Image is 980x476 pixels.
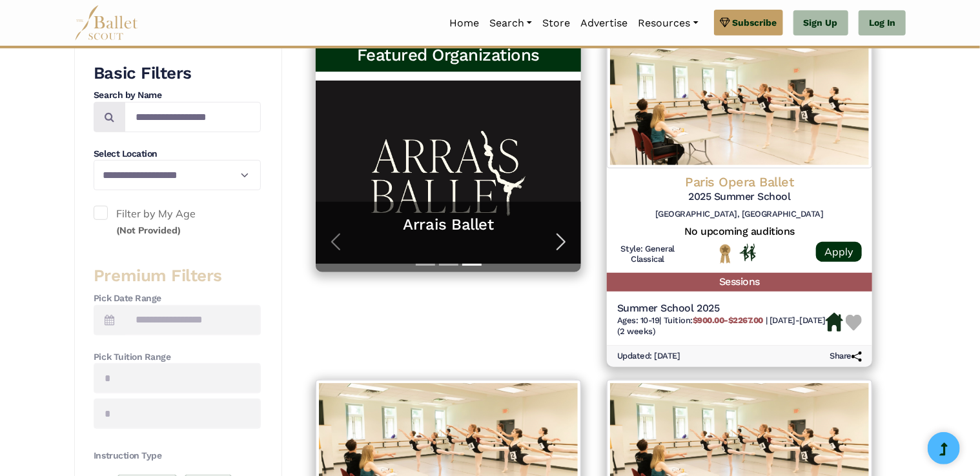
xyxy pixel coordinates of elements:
[617,302,826,315] h5: Summer School 2025
[94,89,261,102] h4: Search by Name
[607,39,872,168] img: Logo
[846,315,862,331] img: Heart
[94,63,261,84] h3: Basic Filters
[717,244,733,264] img: National
[617,315,826,337] h6: | |
[94,265,261,287] h3: Premium Filters
[94,351,261,364] h4: Pick Tuition Range
[859,10,906,36] a: Log In
[617,244,679,266] h6: Style: General Classical
[830,351,862,362] h6: Share
[439,257,458,272] button: Slide 2
[94,292,261,305] h4: Pick Date Range
[607,273,872,292] h5: Sessions
[740,244,756,261] img: In Person
[733,15,777,30] span: Subscribe
[617,174,862,190] h4: Paris Opera Ballet
[714,10,783,35] a: Subscribe
[444,10,484,37] a: Home
[633,10,703,37] a: Resources
[720,15,730,30] img: gem.svg
[484,10,537,37] a: Search
[416,257,435,272] button: Slide 1
[826,313,843,332] img: Housing Available
[617,315,660,325] span: Ages: 10-19
[664,315,766,325] span: Tuition:
[326,45,571,66] h3: Featured Organizations
[537,10,575,37] a: Store
[575,10,633,37] a: Advertise
[329,215,568,235] a: Arrais Ballet
[617,315,826,336] span: [DATE]-[DATE] (2 weeks)
[617,209,862,220] h6: [GEOGRAPHIC_DATA], [GEOGRAPHIC_DATA]
[94,450,261,462] h4: Instruction Type
[617,351,680,362] h6: Updated: [DATE]
[125,102,261,132] input: Search by names...
[94,206,261,239] label: Filter by My Age
[617,190,862,204] h5: 2025 Summer School
[462,257,482,272] button: Slide 3
[816,242,862,262] a: Apply
[116,224,181,236] small: (Not Provided)
[94,148,261,161] h4: Select Location
[693,315,763,325] b: $900.00-$2267.00
[793,10,848,36] a: Sign Up
[617,225,862,239] h5: No upcoming auditions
